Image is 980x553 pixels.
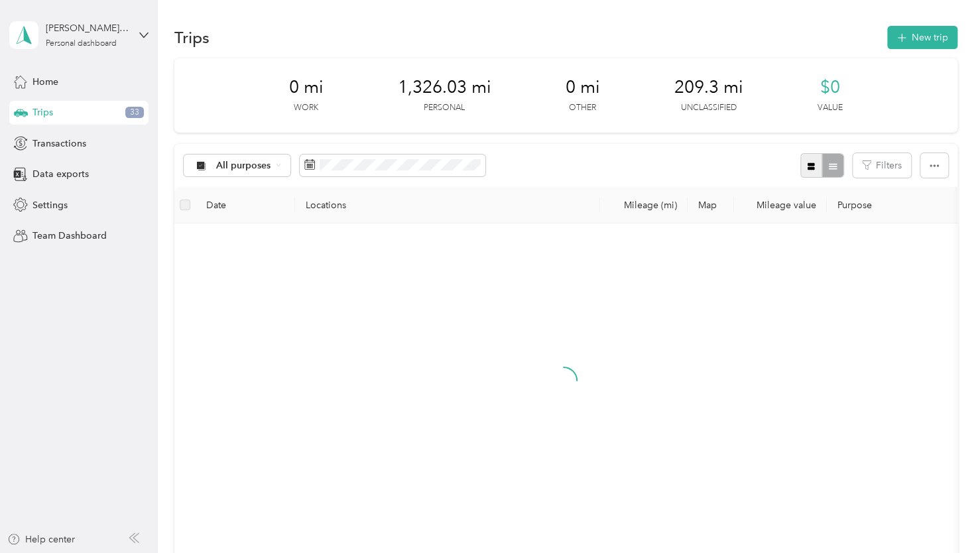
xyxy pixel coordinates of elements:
p: Unclassified [681,102,737,114]
span: Transactions [32,137,86,151]
span: Team Dashboard [32,229,107,243]
div: Personal dashboard [46,40,117,48]
th: Locations [295,187,600,223]
span: Trips [32,105,53,119]
p: Other [569,102,596,114]
th: Mileage (mi) [600,187,688,223]
p: Work [294,102,318,114]
span: Home [32,75,58,89]
button: Filters [853,153,911,178]
div: [PERSON_NAME][EMAIL_ADDRESS][PERSON_NAME][DOMAIN_NAME] [46,21,129,35]
span: Data exports [32,167,89,181]
th: Date [196,187,295,223]
span: 0 mi [289,77,324,98]
th: Mileage value [734,187,827,223]
span: 209.3 mi [674,77,743,98]
p: Value [818,102,843,114]
span: 33 [125,107,144,119]
th: Map [688,187,734,223]
p: Personal [424,102,465,114]
span: 1,326.03 mi [398,77,491,98]
span: $0 [820,77,840,98]
button: Help center [7,532,75,546]
span: Settings [32,198,68,212]
iframe: Everlance-gr Chat Button Frame [906,479,980,553]
h1: Trips [174,31,210,44]
span: 0 mi [566,77,600,98]
button: New trip [887,26,957,49]
span: All purposes [216,161,271,170]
